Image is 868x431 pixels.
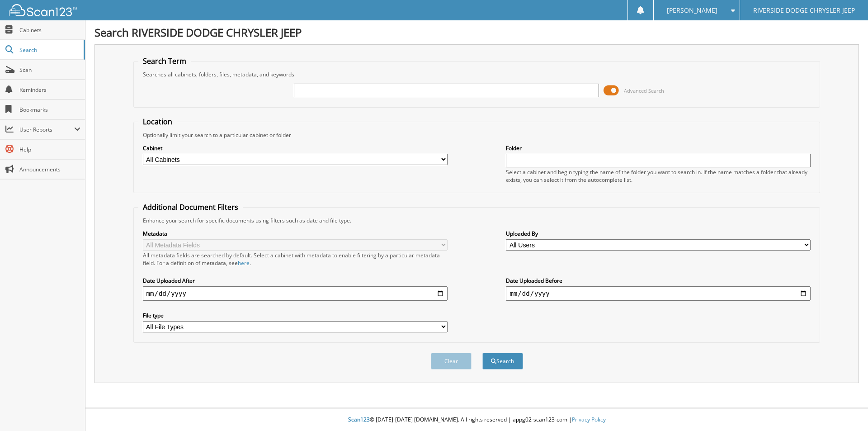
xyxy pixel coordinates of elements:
[482,353,523,369] button: Search
[19,126,74,133] span: User Reports
[143,286,448,301] input: start
[572,416,606,423] a: Privacy Policy
[143,230,448,237] label: Metadata
[238,259,250,267] a: here
[143,144,448,152] label: Cabinet
[138,117,177,127] legend: Location
[138,202,243,212] legend: Additional Document Filters
[143,277,448,284] label: Date Uploaded After
[143,312,448,319] label: File type
[138,131,816,139] div: Optionally limit your search to a particular cabinet or folder
[19,166,80,173] span: Announcements
[348,416,370,423] span: Scan123
[19,46,79,54] span: Search
[506,277,811,284] label: Date Uploaded Before
[506,286,811,301] input: end
[19,86,80,94] span: Reminders
[19,26,80,34] span: Cabinets
[85,409,868,431] div: © [DATE]-[DATE] [DOMAIN_NAME]. All rights reserved | appg02-scan123-com |
[667,8,717,13] span: [PERSON_NAME]
[624,87,664,94] span: Advanced Search
[506,144,811,152] label: Folder
[138,217,816,224] div: Enhance your search for specific documents using filters such as date and file type.
[143,251,448,267] div: All metadata fields are searched by default. Select a cabinet with metadata to enable filtering b...
[9,4,77,16] img: scan123-logo-white.svg
[19,66,80,74] span: Scan
[138,56,191,66] legend: Search Term
[823,388,868,431] iframe: Chat Widget
[19,106,80,114] span: Bookmarks
[431,353,472,369] button: Clear
[506,230,811,237] label: Uploaded By
[138,71,816,78] div: Searches all cabinets, folders, files, metadata, and keywords
[506,168,811,184] div: Select a cabinet and begin typing the name of the folder you want to search in. If the name match...
[19,146,80,153] span: Help
[94,25,859,40] h1: Search RIVERSIDE DODGE CHRYSLER JEEP
[753,8,855,13] span: RIVERSIDE DODGE CHRYSLER JEEP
